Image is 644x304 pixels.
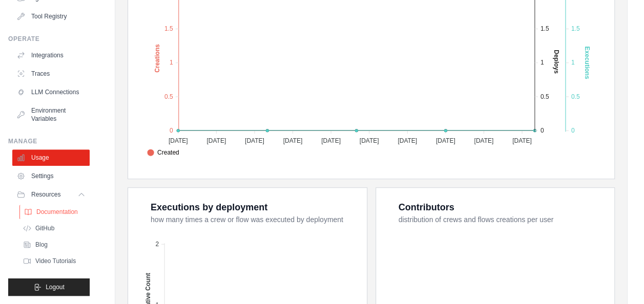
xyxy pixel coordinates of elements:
tspan: 0.5 [571,93,580,100]
span: Documentation [36,208,78,216]
tspan: 1.5 [164,25,173,32]
tspan: 1.5 [571,25,580,32]
a: Usage [12,149,90,166]
tspan: 1 [571,59,575,66]
div: Operate [8,35,90,43]
text: Deploys [553,50,560,74]
dt: distribution of crews and flows creations per user [399,214,603,225]
span: Created [147,148,179,157]
div: Executions by deployment [151,200,267,214]
a: Video Tutorials [18,254,90,268]
text: Executions [584,47,591,79]
tspan: [DATE] [206,137,226,144]
text: Creations [154,44,161,73]
tspan: 1.5 [541,25,549,32]
span: Video Tutorials [35,257,76,265]
tspan: 0.5 [164,93,173,100]
a: Traces [12,66,90,82]
span: GitHub [35,224,54,232]
tspan: [DATE] [512,137,532,144]
tspan: [DATE] [436,137,455,144]
tspan: 0 [571,127,575,134]
span: Blog [35,241,48,249]
tspan: [DATE] [245,137,264,144]
tspan: [DATE] [283,137,302,144]
a: Settings [12,168,90,184]
tspan: [DATE] [398,137,417,144]
a: Integrations [12,47,90,63]
tspan: 2 [155,241,159,248]
button: Logout [8,278,90,296]
button: Resources [12,186,90,203]
tspan: [DATE] [169,137,188,144]
tspan: [DATE] [360,137,379,144]
tspan: 0 [541,127,544,134]
a: LLM Connections [12,84,90,100]
div: Contributors [399,200,454,214]
tspan: 0 [170,127,173,134]
tspan: 1 [170,59,173,66]
tspan: [DATE] [474,137,493,144]
span: Logout [46,283,65,291]
tspan: 1 [541,59,544,66]
div: Manage [8,137,90,145]
a: Blog [18,237,90,252]
tspan: 0.5 [541,93,549,100]
a: Environment Variables [12,102,90,127]
a: Tool Registry [12,8,90,25]
dt: how many times a crew or flow was executed by deployment [151,214,355,225]
a: Documentation [19,205,91,219]
a: GitHub [18,221,90,235]
tspan: [DATE] [321,137,341,144]
span: Resources [31,190,60,199]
